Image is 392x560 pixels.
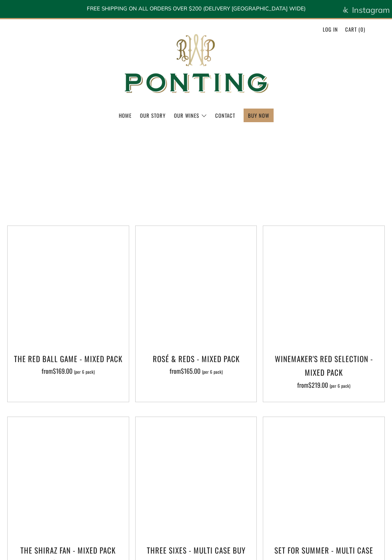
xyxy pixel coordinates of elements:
[8,352,129,392] a: The Red Ball Game - Mixed Pack from$169.00 (per 6 pack)
[360,25,364,33] span: 0
[215,109,235,122] a: Contact
[323,23,338,36] a: Log in
[12,352,125,365] h3: The Red Ball Game - Mixed Pack
[136,352,257,392] a: Rosé & Reds - Mixed Pack from$165.00 (per 6 pack)
[202,370,223,374] span: (per 6 pack)
[140,109,166,122] a: Our Story
[42,366,95,376] span: from
[308,380,328,390] span: $219.00
[119,109,132,122] a: Home
[330,384,350,388] span: (per 6 pack)
[116,19,276,109] img: Ponting Wines
[74,370,95,374] span: (per 6 pack)
[345,23,365,36] a: Cart (0)
[181,366,200,376] span: $165.00
[352,5,390,15] span: Instagram
[140,352,253,365] h3: Rosé & Reds - Mixed Pack
[263,352,384,392] a: Winemaker's Red Selection - Mixed Pack from$219.00 (per 6 pack)
[12,543,125,557] h3: The Shiraz Fan - Mixed Pack
[352,2,390,18] a: Instagram
[267,352,380,379] h3: Winemaker's Red Selection - Mixed Pack
[297,380,350,390] span: from
[170,366,223,376] span: from
[248,109,269,122] a: BUY NOW
[53,366,72,376] span: $169.00
[174,109,207,122] a: Our Wines
[140,543,253,557] h3: Three Sixes - Multi Case Buy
